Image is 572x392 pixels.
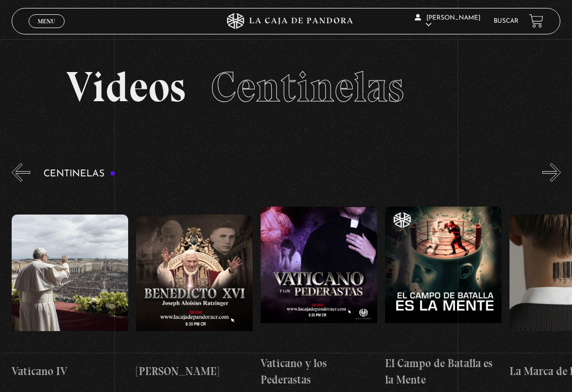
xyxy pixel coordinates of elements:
[261,355,377,388] h4: Vaticano y los Pederastas
[38,18,55,24] span: Menu
[211,61,404,112] span: Centinelas
[415,15,480,28] span: [PERSON_NAME]
[385,355,502,388] h4: El Campo de Batalla es la Mente
[542,163,561,182] button: Next
[12,363,128,380] h4: Vaticano IV
[136,363,253,380] h4: [PERSON_NAME]
[529,14,543,28] a: View your shopping cart
[12,163,30,182] button: Previous
[43,169,116,179] h3: Centinelas
[494,18,519,24] a: Buscar
[66,66,505,108] h2: Videos
[34,27,59,34] span: Cerrar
